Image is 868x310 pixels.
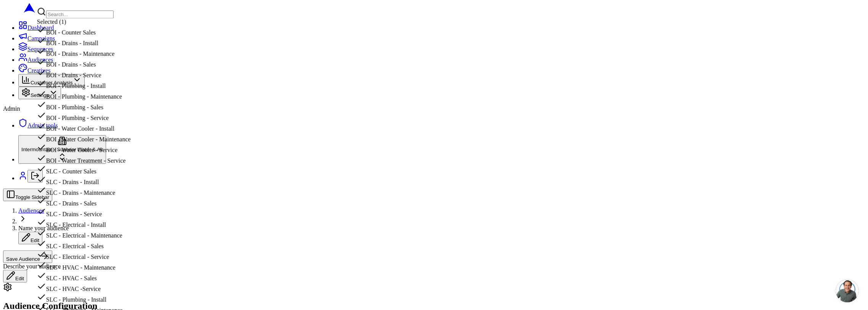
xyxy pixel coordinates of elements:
[37,79,132,89] div: BOI - Plumbing - Install
[37,36,132,47] div: BOI - Drains - Install
[27,67,50,74] span: Creatives
[836,279,859,302] a: Open chat
[31,237,39,243] span: Edit
[37,271,132,282] div: SLC - HVAC - Sales
[3,263,61,270] span: Describe your audience
[37,18,132,25] div: Selected ( 1 )
[27,170,43,182] button: Log out
[27,35,55,42] span: Campaigns
[3,207,865,244] nav: breadcrumb
[3,270,27,283] button: Edit
[31,80,72,86] span: Customer Analysis
[3,105,865,112] div: Admin
[27,122,58,129] span: Admin tools
[37,100,132,111] div: BOI - Plumbing - Sales
[37,25,132,36] div: BOI - Counter Sales
[27,46,53,52] span: Sequences
[3,250,52,263] button: Save Audience
[18,232,42,244] button: Edit
[18,74,85,87] button: Customer Analysis
[37,250,132,260] div: SLC - Electrical - Service
[18,46,53,52] a: Sequences
[37,57,132,68] div: BOI - Drains - Sales
[37,260,132,271] div: SLC - HVAC - Maintenance
[37,186,132,196] div: SLC - Drains - Maintenance
[37,292,132,303] div: SLC - Plumbing - Install
[37,218,132,228] div: SLC - Electrical - Install
[37,239,132,250] div: SLC - Electrical - Sales
[37,228,132,239] div: SLC - Electrical - Maintenance
[18,35,55,42] a: Campaigns
[46,10,114,18] input: Search...
[18,24,54,31] a: Dashboard
[27,57,53,63] span: Audiences
[37,111,132,121] div: BOI - Plumbing - Service
[15,194,49,200] span: Toggle Sidebar
[37,121,132,132] div: BOI - Water Cooler - Install
[18,87,61,99] button: Settings
[18,67,50,74] a: Creatives
[37,89,132,100] div: BOI - Plumbing - Maintenance
[31,92,49,98] span: Settings
[37,175,132,186] div: SLC - Drains - Install
[37,132,132,143] div: BOI - Water Cooler - Maintenance
[18,225,69,231] span: Name your audience
[37,164,132,175] div: SLC - Counter Sales
[18,57,53,63] a: Audiences
[15,276,24,281] span: Edit
[37,153,132,164] div: BOI - Water Treatment - Service
[18,207,44,214] a: Audiences
[3,189,52,201] button: Toggle Sidebar
[27,24,54,31] span: Dashboard
[37,68,132,79] div: BOI - Drains - Service
[37,196,132,207] div: SLC - Drains - Sales
[37,47,132,57] div: BOI - Drains - Maintenance
[21,147,103,152] span: Intermountain - Superior Water & Air
[18,122,58,129] a: Admin tools
[18,135,106,164] button: Intermountain - Superior Water & Air
[37,207,132,218] div: SLC - Drains - Service
[37,282,132,292] div: SLC - HVAC -Service
[37,143,132,153] div: BOI - Water Cooler - Service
